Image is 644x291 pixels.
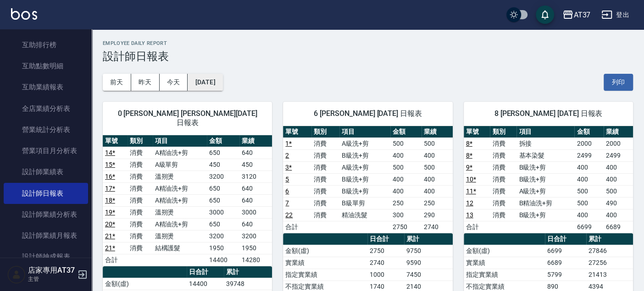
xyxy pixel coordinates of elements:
[390,173,422,185] td: 400
[207,230,239,242] td: 3200
[239,206,272,218] td: 3000
[464,126,633,233] table: a dense table
[294,109,441,118] span: 6 [PERSON_NAME] [DATE] 日報表
[604,74,633,91] button: 列印
[153,159,207,170] td: A級單剪
[4,204,88,225] a: 設計師業績分析表
[11,8,37,20] img: Logo
[239,254,272,266] td: 14280
[574,126,604,138] th: 金額
[390,221,422,233] td: 2750
[239,182,272,194] td: 640
[464,245,545,257] td: 金額(虛)
[4,55,88,77] a: 互助點數明細
[283,126,452,233] table: a dense table
[490,137,516,149] td: 消費
[207,194,239,206] td: 650
[128,206,152,218] td: 消費
[7,265,26,284] img: Person
[207,159,239,170] td: 450
[339,126,390,138] th: 項目
[153,170,207,182] td: 溫朔燙
[4,77,88,98] a: 互助業績報表
[207,170,239,182] td: 3200
[367,245,405,257] td: 2750
[311,161,339,173] td: 消費
[404,257,452,269] td: 9590
[285,187,289,195] a: 6
[128,194,152,206] td: 消費
[311,197,339,209] td: 消費
[390,185,422,197] td: 400
[490,209,516,221] td: 消費
[285,176,289,183] a: 5
[339,185,390,197] td: B級洗+剪
[128,182,152,194] td: 消費
[103,135,128,147] th: 單號
[285,152,289,159] a: 2
[103,254,128,266] td: 合計
[128,159,152,170] td: 消費
[285,199,289,207] a: 7
[187,266,224,278] th: 日合計
[422,221,453,233] td: 2740
[574,173,604,185] td: 400
[573,9,590,21] div: AT37
[390,197,422,209] td: 250
[207,218,239,230] td: 650
[574,221,604,233] td: 6699
[464,221,490,233] td: 合計
[283,269,367,280] td: 指定實業績
[490,185,516,197] td: 消費
[283,221,311,233] td: 合計
[390,126,422,138] th: 金額
[128,170,152,182] td: 消費
[128,135,152,147] th: 類別
[283,126,311,138] th: 單號
[604,221,633,233] td: 6689
[404,245,452,257] td: 9750
[604,209,633,221] td: 400
[404,269,452,280] td: 7450
[390,209,422,221] td: 300
[516,137,574,149] td: 拆接
[153,206,207,218] td: 溫朔燙
[224,266,272,278] th: 累計
[311,149,339,161] td: 消費
[339,137,390,149] td: A級洗+剪
[339,209,390,221] td: 精油洗髮
[207,254,239,266] td: 14400
[574,197,604,209] td: 500
[516,149,574,161] td: 基本染髮
[103,50,633,63] h3: 設計師日報表
[604,161,633,173] td: 400
[339,197,390,209] td: B級單剪
[574,185,604,197] td: 500
[207,206,239,218] td: 3000
[283,245,367,257] td: 金額(虛)
[339,173,390,185] td: B級洗+剪
[153,135,207,147] th: 項目
[516,197,574,209] td: B精油洗+剪
[4,183,88,204] a: 設計師日報表
[207,242,239,254] td: 1950
[207,147,239,159] td: 650
[574,137,604,149] td: 2000
[131,74,160,91] button: 昨天
[490,149,516,161] td: 消費
[516,209,574,221] td: B級洗+剪
[464,126,490,138] th: 單號
[285,211,293,219] a: 22
[390,161,422,173] td: 500
[422,173,453,185] td: 400
[28,266,75,275] h5: 店家專用AT37
[422,149,453,161] td: 400
[207,182,239,194] td: 650
[516,161,574,173] td: B級洗+剪
[103,278,187,290] td: 金額(虛)
[128,230,152,242] td: 消費
[586,269,633,280] td: 21413
[422,185,453,197] td: 400
[475,109,622,118] span: 8 [PERSON_NAME] [DATE] 日報表
[103,74,131,91] button: 前天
